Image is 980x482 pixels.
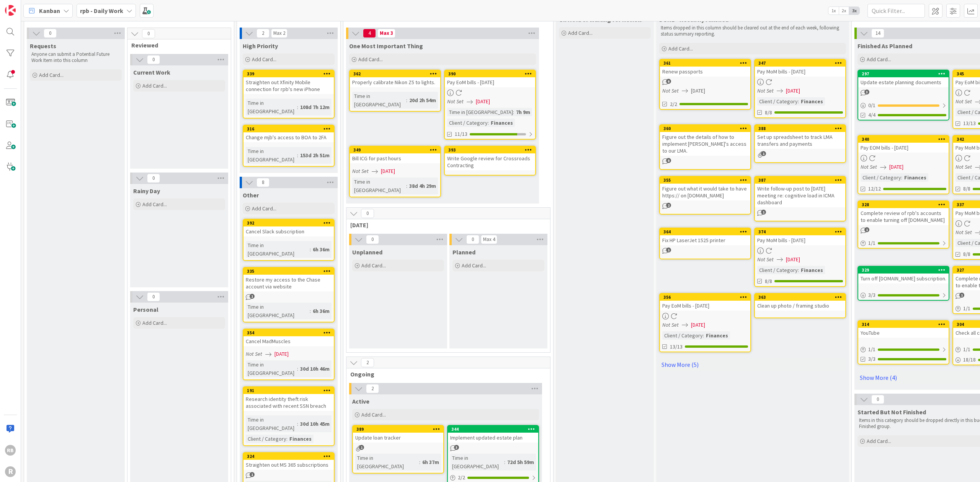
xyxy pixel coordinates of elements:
a: 388Set up spreadsheet to track LMA transfers and payments [754,124,846,163]
div: Bill ICG for past hours [350,153,440,163]
div: 3/3 [858,290,949,300]
div: 364 [660,228,750,235]
div: 363 [758,295,845,300]
div: 361Renew passports [660,60,750,77]
span: 1x [828,7,839,15]
span: 1 / 1 [868,345,875,353]
span: Other [243,191,259,199]
span: [DATE] [691,87,705,95]
span: 3 / 3 [868,291,875,299]
div: 390Pay EoM bills - [DATE] [445,70,535,87]
span: 8/8 [765,277,772,285]
a: 340Pay EOM bills - [DATE]Not Set[DATE]Client / Category:Finances12/12 [857,135,949,194]
div: 7h 9m [514,108,532,116]
span: 8/8 [963,185,970,193]
div: 191 [243,387,334,394]
a: 356Pay EoM bills - [DATE]Not Set[DATE]Client / Category:Finances13/13 [659,293,751,352]
span: 1 / 1 [963,345,970,353]
span: 8 [256,178,269,187]
div: 364Fix HP LaserJet 1525 printer [660,228,750,245]
a: 390Pay EoM bills - [DATE]Not Set[DATE]Time in [GEOGRAPHIC_DATA]:7h 9mClient / Category:Finances11/13 [444,70,536,140]
span: 11/13 [455,130,467,138]
div: Update estate planning documents [858,77,949,87]
span: 0 [366,235,379,244]
div: Cancel Slack subscription [243,226,334,236]
div: Max 4 [483,238,495,241]
div: Pay EoM bills - [DATE] [660,301,750,311]
span: Add Card... [252,205,276,212]
div: 335Restore my access to the Chase account via website [243,268,334,291]
span: [DATE] [476,98,490,106]
span: Add Card... [668,45,693,52]
span: : [310,245,311,254]
div: Time in [GEOGRAPHIC_DATA] [246,360,297,377]
span: : [798,266,799,274]
span: : [297,420,298,428]
span: 8 [666,158,671,163]
span: Rainy Day [133,187,160,195]
div: 324Straighten out MS 365 subscriptions [243,453,334,470]
a: 360Figure out the details of how to implement [PERSON_NAME]'s access to our LMA. [659,124,751,170]
div: Time in [GEOGRAPHIC_DATA] [246,147,297,164]
div: Time in [GEOGRAPHIC_DATA] [352,92,406,109]
span: 1 [250,294,255,299]
span: : [297,151,298,160]
span: Kanban [39,6,60,15]
div: 349 [353,147,440,153]
span: Reviewed [131,41,221,49]
span: Finished As Planned [857,42,912,50]
img: Visit kanbanzone.com [5,5,16,16]
div: 356 [660,294,750,301]
div: 328 [858,201,949,208]
i: Not Set [662,321,679,328]
span: Current Work [133,68,170,76]
div: Turn off [DOMAIN_NAME] subscription. [858,274,949,283]
div: YouTube [858,328,949,338]
div: 328 [862,202,949,207]
span: Add Card... [568,29,593,36]
span: : [297,103,298,111]
div: 314 [858,321,949,328]
span: 1 [250,472,255,477]
span: 0 / 1 [868,101,875,109]
div: 6h 36m [311,245,332,254]
div: 349Bill ICG for past hours [350,147,440,163]
div: Finances [902,173,928,182]
span: 13/13 [963,119,976,127]
span: : [488,119,489,127]
div: Client / Category [861,173,901,182]
i: Not Set [955,163,972,170]
div: 361 [660,60,750,67]
span: 2 [256,29,269,38]
a: Show More (5) [659,358,846,371]
span: Today [350,221,541,229]
div: Time in [GEOGRAPHIC_DATA] [246,303,310,319]
span: 14 [871,29,884,38]
div: 360Figure out the details of how to implement [PERSON_NAME]'s access to our LMA. [660,125,750,156]
span: 3 [454,445,459,450]
span: 3 [864,90,869,94]
div: 38d 4h 29m [407,182,438,190]
div: 354 [247,330,334,335]
div: Properly calibrate Nikon Z5 to lights. [350,77,440,87]
div: Time in [GEOGRAPHIC_DATA] [246,415,297,432]
div: 347 [758,60,845,66]
span: Requests [30,42,56,50]
div: 335 [247,269,334,274]
div: Finances [799,266,825,274]
div: 6h 36m [311,307,332,315]
i: Not Set [662,87,679,94]
div: 297Update estate planning documents [858,70,949,87]
span: 6 [666,79,671,84]
span: Add Card... [252,56,276,63]
div: 389Update loan tracker [353,426,443,443]
a: 362Properly calibrate Nikon Z5 to lights.Time in [GEOGRAPHIC_DATA]:20d 2h 54m [349,70,441,112]
a: 393Write Google review for Crossroads Contracting [444,146,536,176]
a: 297Update estate planning documents0/14/4 [857,70,949,120]
span: 0 [466,235,479,244]
div: 389 [356,427,443,432]
div: Finances [287,435,314,443]
div: Client / Category [447,119,488,127]
span: 1 [666,248,671,252]
div: 347Pay MoM bills - [DATE] [755,60,845,77]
